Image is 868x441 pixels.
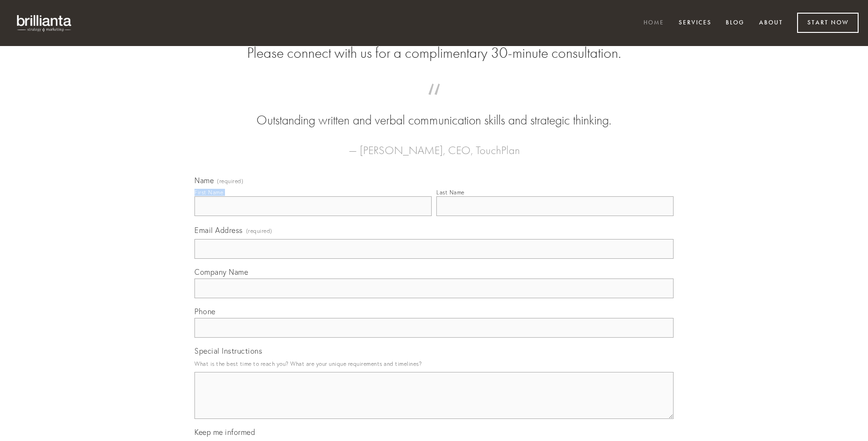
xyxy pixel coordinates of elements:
[194,346,262,356] span: Special Instructions
[194,225,243,235] span: Email Address
[194,427,255,437] span: Keep me informed
[797,13,859,33] a: Start Now
[209,130,659,160] figcaption: — [PERSON_NAME], CEO, TouchPlan
[209,93,659,111] span: “
[720,15,751,31] a: Blog
[194,44,674,62] h2: Please connect with us for a complimentary 30-minute consultation.
[9,9,80,37] img: brillianta - research, strategy, marketing
[637,15,670,31] a: Home
[753,15,789,31] a: About
[194,267,248,277] span: Company Name
[194,189,223,196] div: First Name
[194,307,216,316] span: Phone
[673,15,718,31] a: Services
[209,93,659,130] blockquote: Outstanding written and verbal communication skills and strategic thinking.
[436,189,465,196] div: Last Name
[194,176,214,185] span: Name
[194,357,674,370] p: What is the best time to reach you? What are your unique requirements and timelines?
[217,178,243,184] span: (required)
[246,224,272,237] span: (required)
